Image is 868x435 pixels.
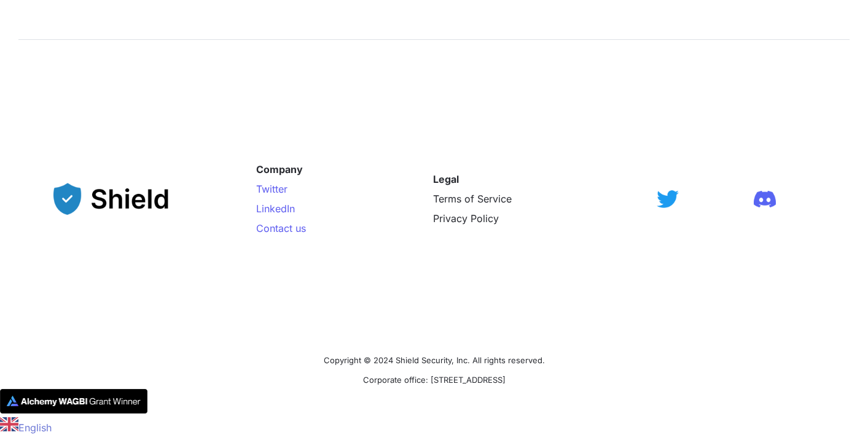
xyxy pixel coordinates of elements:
[256,183,287,195] a: Twitter
[324,355,545,365] span: Copyright © 2024 Shield Security, Inc. All rights reserved.
[256,202,295,215] a: LinkedIn
[433,173,459,185] strong: Legal
[256,222,306,234] a: Contact us
[433,193,512,205] a: Terms of Service
[433,212,499,225] a: Privacy Policy
[256,163,303,175] strong: Company
[363,375,506,385] span: Corporate office: [STREET_ADDRESS]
